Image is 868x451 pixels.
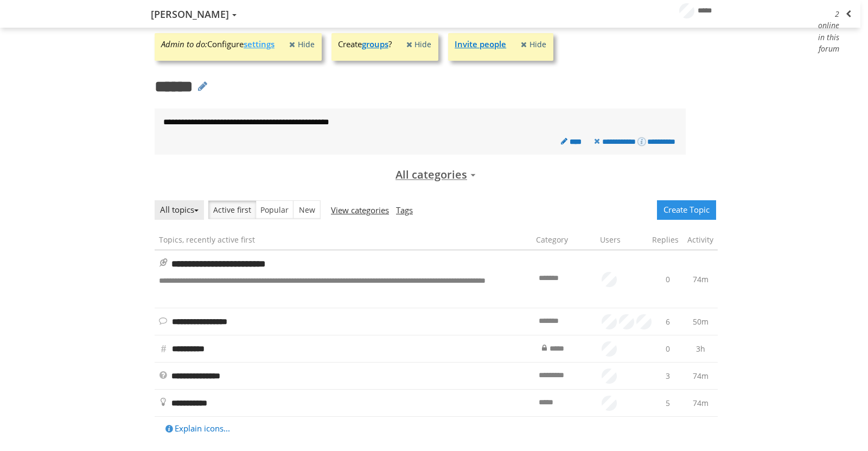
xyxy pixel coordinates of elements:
[652,335,683,363] td: 0
[161,39,275,49] div: Configure
[683,363,718,390] td: Created on 2025-09-10 05:46:06.027Z Last reply on 2025-09-10 05:46:06.100Z
[600,230,652,250] th: Users
[392,200,419,220] a: Tags
[287,39,315,49] a: Hide
[693,398,709,408] a: 74m
[652,363,683,390] td: 3
[338,39,392,49] div: Create ?
[652,308,683,335] td: 6
[805,4,860,24] button: 2 online in this forum
[325,200,392,220] a: View categories
[652,230,683,250] th: Replies
[693,316,709,327] a: 50m
[683,230,718,250] th: Activity
[455,39,506,49] a: Invite people
[693,371,709,381] a: 74m
[657,200,716,219] button: Create Topic
[395,164,475,186] button: All categories
[362,39,388,49] a: groups
[155,230,532,250] th: Topics, recently active first
[395,167,475,182] span: All categories
[519,39,546,49] a: Hide
[696,344,705,354] a: 3h
[652,250,683,308] td: 0
[155,417,230,439] a: Explain icons...
[683,335,718,363] td: Created on 2025-09-10 05:46:06.116Z
[155,200,204,219] button: All topics
[652,390,683,417] td: 5
[293,200,321,219] a: New
[683,308,718,335] td: Created on 2025-09-10 05:46:05.688Z Last reply on 2025-09-10 06:09:55.777Z
[683,390,718,417] td: Created on 2025-09-10 05:46:05.869Z Last reply on 2025-09-10 05:46:06.003Z
[683,250,718,308] td: Created on 2025-09-10 05:46:05.656Z
[161,39,207,49] i: Admin to do:
[208,200,256,219] a: Active first
[149,6,239,24] button: [PERSON_NAME]
[256,200,293,219] a: Popular
[693,274,709,284] a: 74m
[404,39,432,49] a: Hide
[244,39,275,49] a: settings
[532,230,600,250] th: Category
